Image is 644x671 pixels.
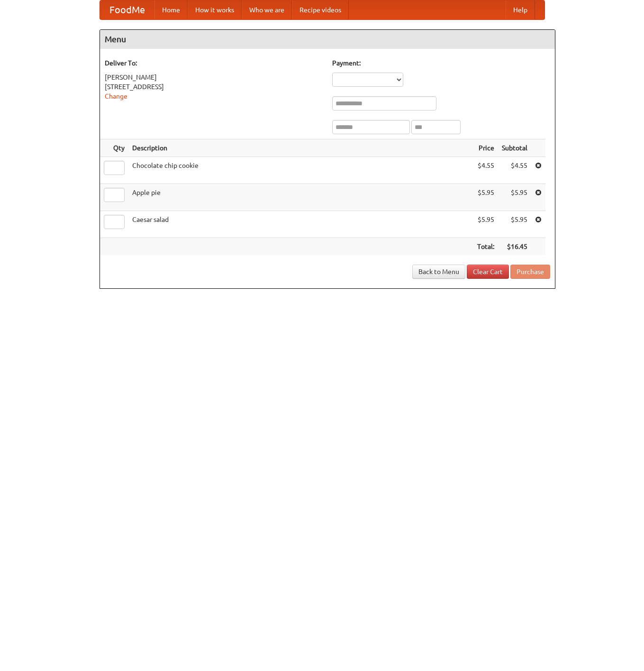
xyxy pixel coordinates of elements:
[498,139,531,157] th: Subtotal
[498,238,531,256] th: $16.45
[128,157,473,184] td: Chocolate chip cookie
[473,157,498,184] td: $4.55
[498,184,531,211] td: $5.95
[100,139,128,157] th: Qty
[473,211,498,238] td: $5.95
[473,238,498,256] th: Total:
[510,265,550,279] button: Purchase
[292,0,349,19] a: Recipe videos
[498,157,531,184] td: $4.55
[128,211,473,238] td: Caesar salad
[473,184,498,211] td: $5.95
[105,82,323,92] div: [STREET_ADDRESS]
[498,211,531,238] td: $5.95
[100,0,154,19] a: FoodMe
[105,73,323,82] div: [PERSON_NAME]
[188,0,242,19] a: How it works
[100,30,555,49] h4: Menu
[154,0,188,19] a: Home
[332,58,550,68] h5: Payment:
[128,184,473,211] td: Apple pie
[467,265,509,279] a: Clear Cart
[412,265,465,279] a: Back to Menu
[473,139,498,157] th: Price
[128,139,473,157] th: Description
[105,92,127,100] a: Change
[242,0,292,19] a: Who we are
[506,0,535,19] a: Help
[105,58,323,68] h5: Deliver To:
